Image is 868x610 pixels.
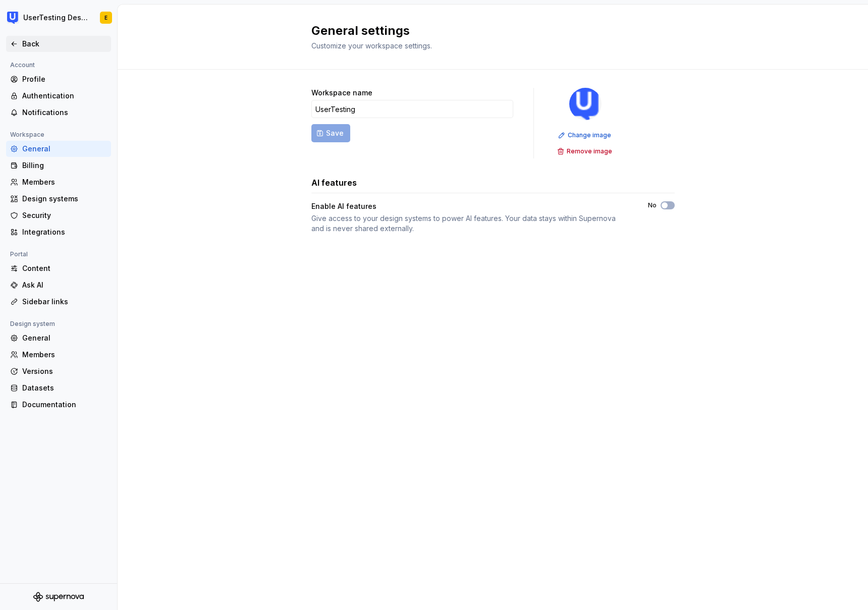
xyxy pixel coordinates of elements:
[6,104,111,121] a: Notifications
[6,141,111,157] a: General
[6,36,111,52] a: Back
[6,294,111,310] a: Sidebar links
[2,7,115,29] button: UserTesting Design SystemE
[6,397,111,413] a: Documentation
[6,380,111,396] a: Datasets
[22,144,107,154] div: General
[6,260,111,276] a: Content
[6,71,111,87] a: Profile
[311,88,372,98] label: Workspace name
[22,39,107,49] div: Back
[22,227,107,237] div: Integrations
[6,363,111,379] a: Versions
[22,107,107,118] div: Notifications
[22,194,107,204] div: Design systems
[22,280,107,290] div: Ask AI
[22,74,107,84] div: Profile
[311,213,630,234] div: Give access to your design systems to power AI features. Your data stays within Supernova and is ...
[569,88,602,120] img: 41adf70f-fc1c-4662-8e2d-d2ab9c673b1b.png
[22,210,107,220] div: Security
[22,333,107,343] div: General
[22,91,107,101] div: Authentication
[6,59,39,71] div: Account
[22,400,107,410] div: Documentation
[23,13,88,23] div: UserTesting Design System
[22,366,107,376] div: Versions
[6,318,59,330] div: Design system
[6,277,111,293] a: Ask AI
[554,144,617,158] button: Remove image
[311,177,357,189] h3: AI features
[311,41,432,50] span: Customize your workspace settings.
[311,201,630,211] div: Enable AI features
[555,128,616,142] button: Change image
[6,224,111,240] a: Integrations
[568,131,611,139] span: Change image
[6,330,111,346] a: General
[6,347,111,363] a: Members
[22,177,107,187] div: Members
[6,157,111,174] a: Billing
[22,160,107,171] div: Billing
[6,174,111,190] a: Members
[567,147,612,155] span: Remove image
[22,263,107,273] div: Content
[22,383,107,393] div: Datasets
[6,88,111,104] a: Authentication
[6,191,111,207] a: Design systems
[22,350,107,360] div: Members
[7,12,19,24] img: 41adf70f-fc1c-4662-8e2d-d2ab9c673b1b.png
[6,129,48,141] div: Workspace
[33,592,84,602] svg: Supernova Logo
[6,248,32,260] div: Portal
[648,201,657,209] label: No
[22,297,107,307] div: Sidebar links
[6,207,111,224] a: Security
[104,14,107,22] div: E
[311,23,663,39] h2: General settings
